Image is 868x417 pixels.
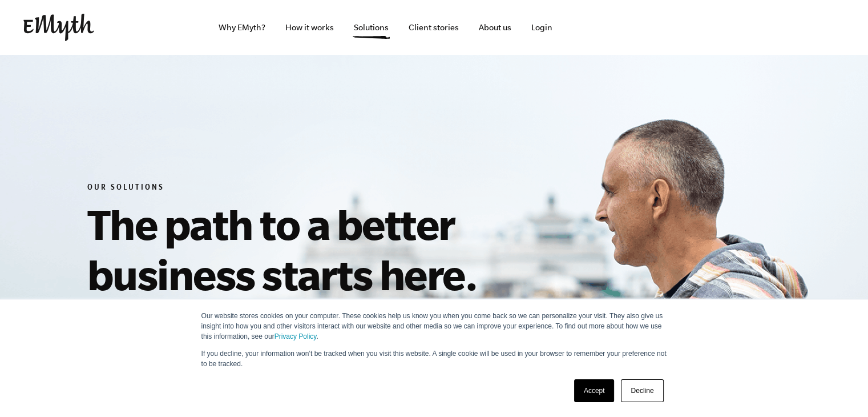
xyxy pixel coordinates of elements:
[725,15,845,40] iframe: Embedded CTA
[621,379,663,402] a: Decline
[600,15,720,40] iframe: Embedded CTA
[201,348,667,369] p: If you decline, your information won’t be tracked when you visit this website. A single cookie wi...
[574,379,615,402] a: Accept
[23,14,94,41] img: EMyth
[274,332,317,340] a: Privacy Policy
[87,183,608,194] h6: Our Solutions
[87,199,608,299] h1: The path to a better business starts here.
[201,311,667,342] p: Our website stores cookies on your computer. These cookies help us know you when you come back so...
